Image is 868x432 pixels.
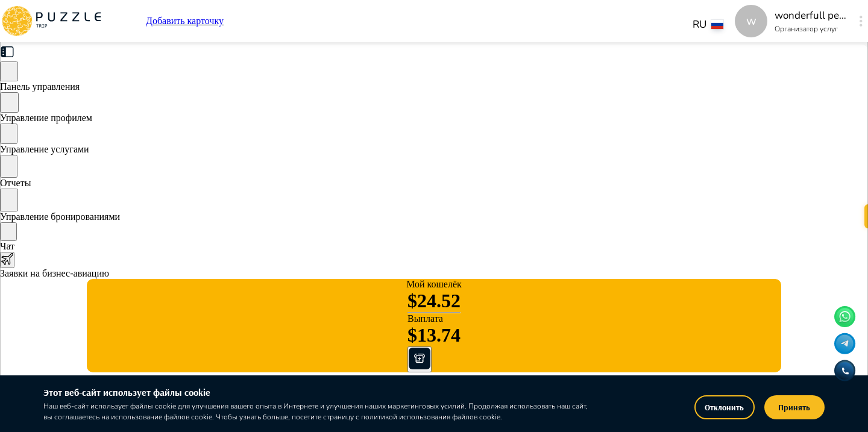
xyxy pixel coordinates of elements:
[407,313,461,324] p: Выплата
[146,16,224,27] a: Добавить карточку
[764,395,825,419] button: Принять
[775,23,847,34] p: Организатор услуг
[735,5,767,37] div: w
[406,279,462,290] p: Мой кошелёк
[693,17,706,33] p: RU
[694,395,755,419] button: Отклонить
[407,290,461,312] h1: $ 24.52
[407,324,461,346] h1: $13.74
[711,20,723,29] img: lang
[775,8,847,23] p: wonderfull peace
[43,385,590,401] h6: Этот веб-сайт использует файлы cookie
[43,401,590,422] p: Наш веб-сайт использует файлы cookie для улучшения вашего опыта в Интернете и улучшения наших мар...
